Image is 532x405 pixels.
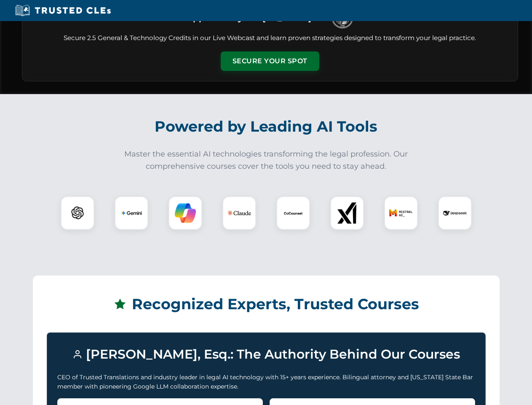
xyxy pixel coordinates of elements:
[32,33,508,43] p: Secure 2.5 General & Technology Credits in our Live Webcast and learn proven strategies designed ...
[283,202,304,224] img: CoCounsel Logo
[384,196,418,230] div: Mistral AI
[61,196,94,230] div: ChatGPT
[168,196,202,230] div: Copilot
[443,201,467,225] img: DeepSeek Logo
[57,373,475,391] p: CEO of Trusted Translations and industry leader in legal AI technology with 15+ years experience....
[119,148,414,173] p: Master the essential AI technologies transforming the legal profession. Our comprehensive courses...
[389,201,413,225] img: Mistral AI Logo
[175,202,196,224] img: Copilot Logo
[330,196,364,230] div: xAI
[121,202,142,224] img: Gemini Logo
[47,289,486,319] h2: Recognized Experts, Trusted Courses
[221,51,319,71] button: Secure Your Spot
[115,196,148,230] div: Gemini
[33,112,500,141] h2: Powered by Leading AI Tools
[438,196,472,230] div: DeepSeek
[13,4,113,17] img: Trusted CLEs
[222,196,256,230] div: Claude
[337,202,358,224] img: xAI Logo
[276,196,310,230] div: CoCounsel
[65,201,90,225] img: ChatGPT Logo
[227,201,251,225] img: Claude Logo
[57,343,475,366] h3: [PERSON_NAME], Esq.: The Authority Behind Our Courses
